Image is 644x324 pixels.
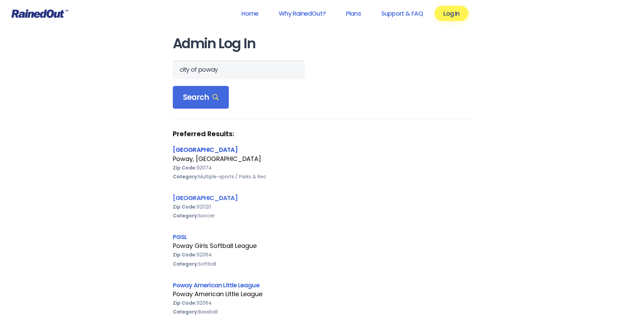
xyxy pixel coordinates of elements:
[173,193,472,202] div: [GEOGRAPHIC_DATA]
[173,299,472,307] div: 92064
[173,164,197,171] b: Zip Code:
[173,281,472,290] div: Poway American Little League
[173,194,238,202] a: [GEOGRAPHIC_DATA]
[173,203,197,210] b: Zip Code:
[173,290,472,299] div: Poway American Little League
[173,145,238,154] a: [GEOGRAPHIC_DATA]
[173,129,472,138] strong: Preferred Results:
[173,308,198,315] b: Category:
[173,145,472,154] div: [GEOGRAPHIC_DATA]
[173,155,472,163] div: Poway, [GEOGRAPHIC_DATA]
[173,232,472,241] div: PGSL
[173,163,472,172] div: 92074
[173,212,198,219] b: Category:
[173,241,472,250] div: Poway Girls Softball League
[173,233,187,241] a: PGSL
[173,307,472,316] div: Baseball
[173,36,472,51] h1: Admin Log In
[337,6,370,21] a: Plans
[173,251,197,258] b: Zip Code:
[270,6,334,21] a: Why RainedOut?
[173,281,259,289] a: Poway American Little League
[173,250,472,259] div: 92064
[173,211,472,220] div: Soccer
[173,86,229,109] div: Search
[173,259,472,268] div: Softball
[173,172,472,181] div: Multiple-sports / Parks & Rec
[435,6,468,21] a: Log In
[173,173,198,180] b: Category:
[173,300,197,306] b: Zip Code:
[372,6,432,21] a: Support & FAQ
[173,260,198,267] b: Category:
[183,93,219,102] span: Search
[173,60,305,79] input: Search Orgs…
[233,6,267,21] a: Home
[173,202,472,211] div: 92020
